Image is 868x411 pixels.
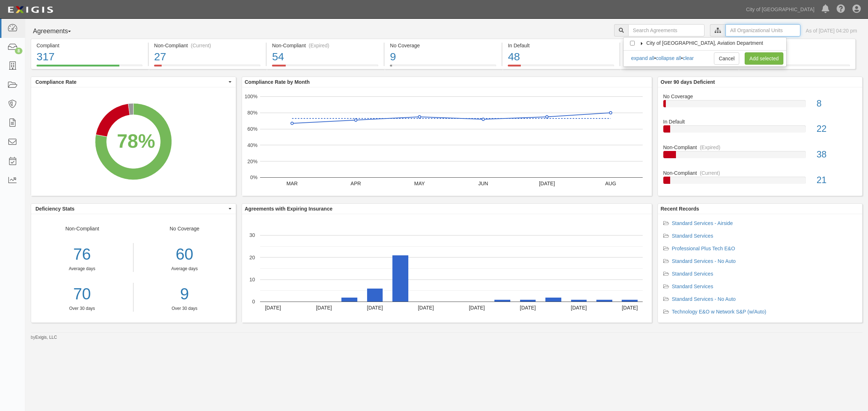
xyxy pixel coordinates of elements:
a: Non-Compliant(Current)21 [663,169,857,190]
div: 54 [272,49,378,65]
text: [DATE] [622,305,638,311]
svg: A chart. [31,87,235,196]
a: In Default48 [502,65,620,70]
div: (Current) [191,42,211,49]
div: • • [631,55,694,62]
div: 8 [811,97,862,110]
a: Cancel [714,52,739,65]
a: Add selected [745,52,783,65]
text: 80% [247,110,257,116]
a: Pending Review6 [739,65,856,70]
div: 22 [811,122,862,135]
small: by [31,334,57,341]
text: [DATE] [520,305,536,311]
div: Non-Compliant (Current) [154,42,260,49]
a: Standard Services [672,284,713,289]
text: 10 [249,277,255,282]
div: (Expired) [309,42,329,49]
text: 30 [249,232,255,238]
div: 60 [139,243,230,266]
a: Standard Services - No Auto [672,296,736,302]
div: Over 30 days [139,306,230,312]
text: [DATE] [265,305,281,311]
a: Standard Services - No Auto [672,258,736,264]
text: APR [350,181,361,186]
i: Help Center - Complianz [837,5,845,14]
div: 27 [154,49,260,65]
span: City of [GEOGRAPHIC_DATA], Aviation Department [646,40,763,46]
b: Agreements with Expiring Insurance [245,206,333,212]
img: logo-5460c22ac91f19d4615b14bd174203de0afe785f0fc80cf4dbbc73dc1793850b.png [5,3,55,16]
div: In Default [658,118,863,125]
text: AUG [605,181,616,186]
text: MAR [286,181,298,186]
div: Non-Compliant [658,144,863,151]
text: MAY [414,181,425,186]
div: Non-Compliant [658,169,863,177]
div: 317 [37,49,142,65]
div: 76 [31,243,133,266]
div: (Expired) [700,144,720,151]
div: 8 [15,48,22,54]
div: In Default [508,42,614,49]
div: No Coverage [658,93,863,100]
div: 21 [811,174,862,187]
text: [DATE] [418,305,434,311]
svg: A chart. [242,214,652,323]
div: (Current) [700,169,720,177]
a: Standard Services [672,271,713,277]
a: In Default22 [663,118,857,144]
button: Compliance Rate [31,77,236,87]
div: Average days [139,266,230,272]
div: 6 [744,49,850,65]
b: Over 90 days Deficient [661,79,715,85]
a: 9 [139,283,230,306]
text: 60% [247,126,257,132]
b: Recent Records [661,206,699,212]
a: Technology E&O w Network S&P (w/Auto) [672,309,766,315]
span: Deficiency Stats [35,205,227,212]
div: 9 [390,49,496,65]
button: Deficiency Stats [31,204,236,214]
text: [DATE] [571,305,587,311]
div: 48 [508,49,614,65]
a: expand all [631,55,654,61]
a: Expiring Insurance41 [620,65,737,70]
text: [DATE] [316,305,332,311]
a: 70 [31,283,133,306]
a: Professional Plus Tech E&O [672,246,735,251]
div: Over 30 days [31,306,133,312]
a: Non-Compliant(Current)27 [149,65,266,70]
text: [DATE] [539,181,555,186]
div: Non-Compliant [31,225,133,312]
text: JUN [478,181,488,186]
input: Search Agreements [628,24,705,36]
a: collapse all [656,55,681,61]
div: A chart. [242,87,652,196]
a: Standard Services - Airside [672,220,733,226]
text: 0 [252,299,255,304]
text: 0% [250,174,257,180]
div: Pending Review [744,42,850,49]
a: Standard Services [672,233,713,239]
a: No Coverage8 [663,93,857,118]
input: All Organizational Units [726,24,800,36]
div: Compliant [37,42,142,49]
div: Average days [31,266,133,272]
a: City of [GEOGRAPHIC_DATA] [743,2,818,17]
div: 38 [811,148,862,161]
div: As of [DATE] 04:20 pm [806,27,857,34]
div: No Coverage [133,225,236,312]
a: Exigis, LLC [35,335,57,340]
a: Non-Compliant(Expired)54 [267,65,384,70]
a: No Coverage9 [384,65,502,70]
div: 78% [117,127,155,155]
div: No Coverage [390,42,496,49]
text: [DATE] [469,305,485,311]
text: 20 [249,254,255,260]
span: Compliance Rate [35,78,227,86]
b: Compliance Rate by Month [245,79,310,85]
